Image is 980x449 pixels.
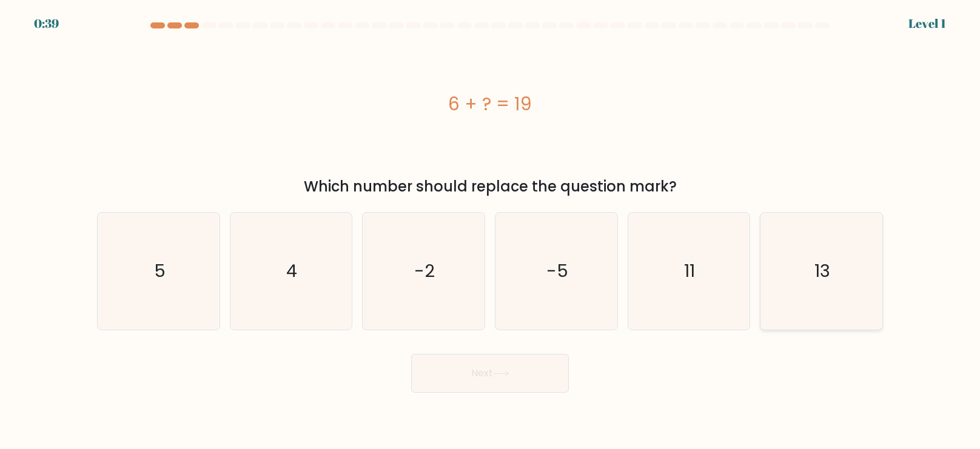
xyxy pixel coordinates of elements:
[815,259,831,284] text: 13
[908,15,946,33] div: Level 1
[104,176,876,198] div: Which number should replace the question mark?
[415,259,435,284] text: -2
[546,259,568,284] text: -5
[34,15,59,33] div: 0:39
[154,259,166,284] text: 5
[411,354,569,393] button: Next
[97,90,883,118] div: 6 + ? = 19
[287,259,298,284] text: 4
[685,259,696,284] text: 11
